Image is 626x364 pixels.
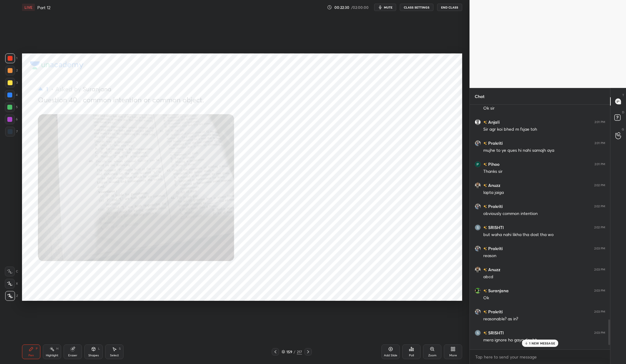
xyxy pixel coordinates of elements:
[483,121,487,124] img: no-rating-badge.077c3623.svg
[475,246,481,252] img: 5c50ca92545e4ea9b152bc47f8b6a3eb.jpg
[594,184,605,187] div: 2:02 PM
[5,90,18,100] div: 4
[449,354,457,357] div: More
[5,291,18,301] div: Z
[483,163,487,166] img: no-rating-badge.077c3623.svg
[5,279,18,289] div: X
[483,205,487,208] img: no-rating-badge.077c3623.svg
[483,247,487,250] img: no-rating-badge.077c3623.svg
[595,141,605,145] div: 2:01 PM
[487,245,503,252] h6: Prakriti
[5,267,18,276] div: C
[483,105,605,111] div: Ok sir
[22,4,35,11] div: LIVE
[286,350,293,354] div: 159
[594,226,605,229] div: 2:02 PM
[483,169,605,175] div: Thanks sir
[475,203,481,209] img: 5c50ca92545e4ea9b152bc47f8b6a3eb.jpg
[622,127,624,132] p: G
[595,120,605,124] div: 2:01 PM
[475,140,481,146] img: 5c50ca92545e4ea9b152bc47f8b6a3eb.jpg
[595,162,605,166] div: 2:01 PM
[297,349,302,355] div: 217
[5,78,18,88] div: 3
[594,289,605,293] div: 2:03 PM
[529,341,555,345] p: 1 NEW MESSAGE
[594,331,605,335] div: 2:03 PM
[483,184,487,187] img: no-rating-badge.077c3623.svg
[475,182,481,188] img: 73aa82485a5f44aa902925d89d7065fd.jpg
[428,354,436,357] div: Zoom
[475,161,481,167] img: 2516a8f44edf4298b13f18ea5c8dce79.30352866_3
[487,119,500,125] h6: Anjali
[37,5,50,10] h4: Part 12
[5,66,18,75] div: 2
[483,268,487,271] img: no-rating-badge.077c3623.svg
[483,126,605,133] div: Sir agr koi bhed m fsjae toh
[487,329,504,336] h6: SRISHTI
[28,354,34,357] div: Pen
[622,93,624,97] p: T
[98,347,100,350] div: L
[475,330,481,336] img: 4f83493556b14fbc9220f54ffb5c8c16.67560284_3
[409,354,414,357] div: Poll
[36,347,38,350] div: P
[483,274,605,280] div: abcd
[437,4,462,11] button: End Class
[483,211,605,217] div: obviously common intention
[487,224,504,231] h6: SRISHTI
[119,347,121,350] div: S
[475,224,481,231] img: 4f83493556b14fbc9220f54ffb5c8c16.67560284_3
[5,102,18,112] div: 5
[483,253,605,259] div: reason
[470,88,489,104] p: Chat
[487,266,500,273] h6: Anuzz
[594,247,605,250] div: 2:03 PM
[483,147,605,154] div: mujhe to ye ques hi nahi samajh aya
[483,226,487,229] img: no-rating-badge.077c3623.svg
[483,289,487,293] img: no-rating-badge.077c3623.svg
[475,267,481,273] img: 73aa82485a5f44aa902925d89d7065fd.jpg
[483,295,605,301] div: Ok
[5,115,18,124] div: 6
[487,308,503,315] h6: Prakriti
[384,354,397,357] div: Add Slide
[400,4,433,11] button: CLASS SETTINGS
[5,127,18,136] div: 7
[68,354,77,357] div: Eraser
[483,310,487,314] img: no-rating-badge.077c3623.svg
[483,190,605,196] div: lapta jaiga
[483,142,487,145] img: no-rating-badge.077c3623.svg
[384,5,392,9] span: mute
[487,161,499,167] h6: Pihoo
[110,354,119,357] div: Select
[487,287,509,294] h6: Suranjana
[475,309,481,315] img: 5c50ca92545e4ea9b152bc47f8b6a3eb.jpg
[622,110,624,115] p: D
[483,316,605,322] div: reasonable? as in?
[294,350,296,354] div: /
[594,310,605,314] div: 2:03 PM
[56,347,58,350] div: H
[487,203,503,209] h6: Prakriti
[46,354,58,357] div: Highlight
[475,119,481,125] img: default.png
[594,205,605,208] div: 2:02 PM
[594,268,605,271] div: 2:03 PM
[483,331,487,335] img: no-rating-badge.077c3623.svg
[5,53,17,63] div: 1
[483,232,605,238] div: but waha nahi likha tha dost tha wo
[487,182,500,188] h6: Anuzz
[475,288,481,294] img: 3513005a6bd04eb1afab3807e0ff4756.jpg
[483,337,605,343] div: mera ignore ho gaya doubt
[374,4,396,11] button: mute
[470,105,610,349] div: grid
[487,140,503,146] h6: Prakriti
[88,354,99,357] div: Shapes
